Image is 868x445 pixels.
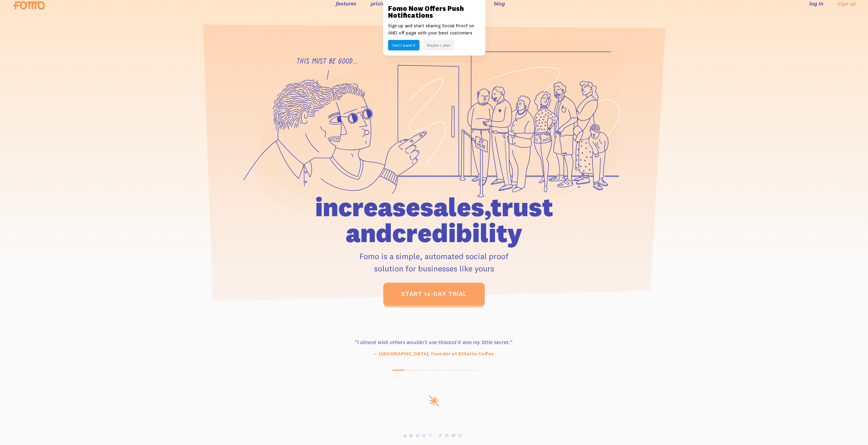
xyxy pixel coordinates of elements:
h3: Fomo Now Offers Push Notifications [388,5,480,19]
p: Sign up and start sharing Social Proof on AND off page with your best customers [388,22,480,36]
h6: About Fomo [220,433,649,438]
button: Yes! I want it [388,40,419,50]
button: Maybe Later [423,40,454,50]
a: start 14-day trial [383,283,485,305]
h1: increase sales, trust and credibility [276,194,592,246]
p: Fomo is a simple, automated social proof solution for businesses like yours [276,250,592,275]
